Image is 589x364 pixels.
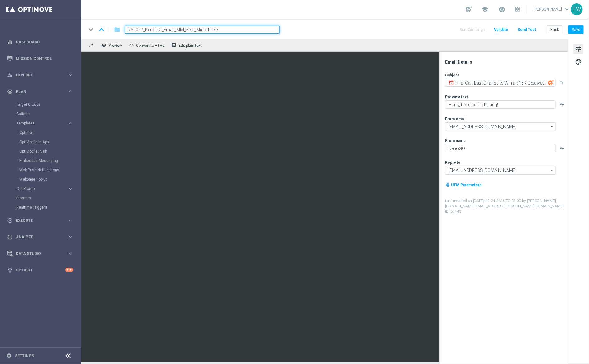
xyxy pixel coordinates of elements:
[65,268,73,272] div: +10
[136,43,164,48] span: Convert to HTML
[7,234,13,240] i: track_changes
[16,205,65,210] a: Realtime Triggers
[16,184,81,193] div: OptiPromo
[16,119,81,184] div: Templates
[445,198,567,214] label: Last modified on [DATE] at 2:24 AM UTC-02:00 by [PERSON_NAME][DOMAIN_NAME][EMAIL_ADDRESS][PERSON_...
[548,80,554,85] img: optiGenie.svg
[16,111,65,116] a: Actions
[15,354,34,358] a: Settings
[573,44,583,54] button: tune
[7,73,74,78] button: person_search Explore keyboard_arrow_right
[19,128,81,137] div: Optimail
[179,43,202,48] span: Edit plain text
[171,43,176,48] i: receipt
[17,121,61,125] span: Templates
[7,72,13,78] i: person_search
[7,89,74,94] button: gps_fixed Plan keyboard_arrow_right
[575,45,582,53] span: tune
[16,73,67,77] span: Explore
[19,158,65,163] a: Embedded Messaging
[568,25,584,34] button: Save
[7,234,67,240] div: Analyze
[19,130,65,135] a: Optimail
[446,183,450,187] i: my_location
[101,43,106,48] i: remove_red_eye
[19,156,81,165] div: Embedded Messaging
[19,147,81,156] div: OptiMobile Push
[559,145,564,150] button: playlist_add
[573,56,583,66] button: palette
[16,196,65,201] a: Streams
[445,116,465,121] label: From email
[559,102,564,107] button: playlist_add
[16,100,81,109] div: Target Groups
[445,160,460,165] label: Reply-to
[114,26,120,33] i: folder
[16,102,65,107] a: Target Groups
[127,41,167,49] button: code Convert to HTML
[547,25,562,34] button: Back
[445,73,459,78] label: Subject
[7,89,67,95] div: Plan
[19,137,81,147] div: OptiMobile In-App
[445,122,556,131] input: Select
[451,183,482,187] span: UTM Parameters
[7,267,13,273] i: lightbulb
[571,3,583,15] div: TW
[129,43,134,48] span: code
[16,121,74,126] button: Templates keyboard_arrow_right
[445,166,556,175] input: Select
[16,186,74,191] button: OptiPromo keyboard_arrow_right
[170,41,204,49] button: receipt Edit plain text
[7,50,73,67] div: Mission Control
[7,262,73,278] div: Optibot
[19,139,65,144] a: OptiMobile In-App
[100,41,125,49] button: remove_red_eye Preview
[16,203,81,212] div: Realtime Triggers
[563,6,570,13] span: keyboard_arrow_down
[97,25,106,34] i: keyboard_arrow_up
[7,218,74,223] button: play_circle_outline Execute keyboard_arrow_right
[533,5,571,14] a: [PERSON_NAME]keyboard_arrow_down
[445,59,567,65] div: Email Details
[67,250,73,256] i: keyboard_arrow_right
[7,251,74,256] button: Data Studio keyboard_arrow_right
[7,268,74,273] button: lightbulb Optibot +10
[19,175,81,184] div: Webpage Pop-up
[493,26,509,34] button: Validate
[16,90,67,94] span: Plan
[113,25,121,35] button: folder
[559,80,564,85] button: playlist_add
[17,121,67,125] div: Templates
[16,219,67,222] span: Execute
[445,138,466,143] label: From name
[7,56,74,61] div: Mission Control
[549,166,555,174] i: arrow_drop_down
[16,235,67,239] span: Analyze
[67,186,73,192] i: keyboard_arrow_right
[7,235,74,240] button: track_changes Analyze keyboard_arrow_right
[67,120,73,126] i: keyboard_arrow_right
[6,353,12,359] i: settings
[16,34,73,50] a: Dashboard
[494,27,508,32] span: Validate
[445,182,482,188] button: my_location UTM Parameters
[575,58,582,66] span: palette
[7,218,67,223] div: Execute
[19,165,81,175] div: Web Push Notifications
[16,262,65,278] a: Optibot
[7,40,74,45] button: equalizer Dashboard
[549,123,555,131] i: arrow_drop_down
[19,149,65,154] a: OptiMobile Push
[67,72,73,78] i: keyboard_arrow_right
[16,109,81,119] div: Actions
